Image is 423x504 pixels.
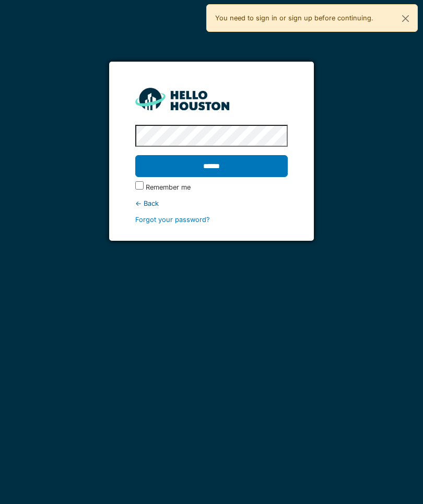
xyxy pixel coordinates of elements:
[135,216,210,224] a: Forgot your password?
[135,88,229,110] img: HH_line-BYnF2_Hg.png
[394,5,417,32] button: Close
[206,4,418,32] div: You need to sign in or sign up before continuing.
[135,198,288,208] div: ← Back
[146,182,191,192] label: Remember me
